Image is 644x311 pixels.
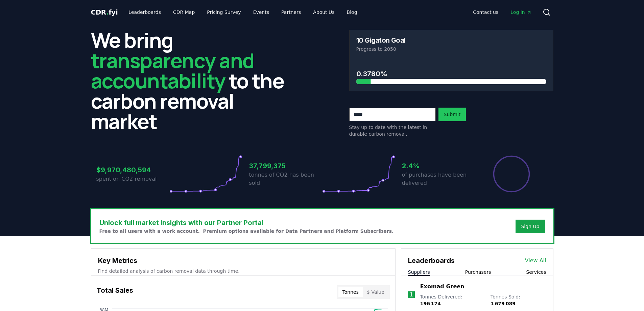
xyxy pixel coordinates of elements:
[521,223,539,230] a: Sign Up
[123,6,362,18] nav: Main
[510,9,531,16] span: Log in
[465,269,491,275] button: Purchasers
[91,7,118,17] a: CDR.fyi
[99,218,394,228] h3: Unlock full market insights with our Partner Portal
[516,220,545,233] button: Sign Up
[276,6,306,18] a: Partners
[106,8,109,16] span: .
[349,124,436,137] p: Stay up to date with the latest in durable carbon removal.
[91,46,254,94] span: transparency and accountability
[505,6,537,18] a: Log in
[96,175,169,183] p: spent on CO2 removal
[98,256,388,266] h3: Key Metrics
[356,46,546,52] p: Progress to 2050
[91,30,295,131] h2: We bring to the carbon removal market
[91,8,118,16] span: CDR fyi
[201,6,246,18] a: Pricing Survey
[168,6,200,18] a: CDR Map
[363,287,388,297] button: $ Value
[99,228,394,235] p: Free to all users with a work account. Premium options available for Data Partners and Platform S...
[491,301,516,306] span: 1 679 089
[338,287,363,297] button: Tonnes
[402,161,475,171] h3: 2.4%
[410,291,413,299] p: 1
[491,293,546,307] p: Tonnes Sold :
[525,257,546,265] a: View All
[356,37,406,44] h3: 10 Gigaton Goal
[493,155,530,193] div: Percentage of sales delivered
[408,256,455,266] h3: Leaderboards
[408,269,430,275] button: Suppliers
[308,6,340,18] a: About Us
[420,283,464,291] a: Exomad Green
[468,6,537,18] nav: Main
[249,171,322,187] p: tonnes of CO2 has been sold
[420,293,484,307] p: Tonnes Delivered :
[98,268,388,274] p: Find detailed analysis of carbon removal data through time.
[402,171,475,187] p: of purchases have been delivered
[248,6,275,18] a: Events
[356,69,546,79] h3: 0.3780%
[96,165,169,175] h3: $9,970,480,594
[123,6,166,18] a: Leaderboards
[468,6,504,18] a: Contact us
[438,108,466,121] button: Submit
[97,285,133,299] h3: Total Sales
[526,269,546,275] button: Services
[420,301,441,306] span: 196 174
[249,161,322,171] h3: 37,799,375
[341,6,363,18] a: Blog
